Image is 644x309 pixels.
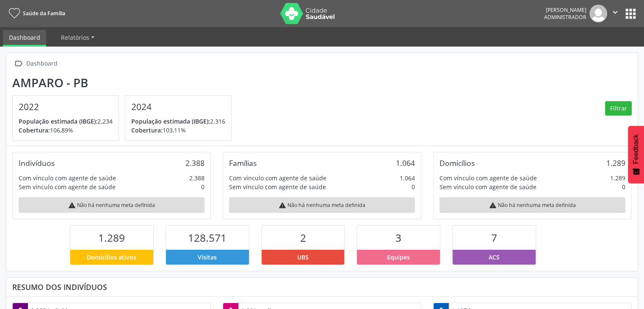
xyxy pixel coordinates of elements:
[19,117,113,126] p: 2.234
[131,126,163,134] span: Cobertura:
[300,231,306,245] span: 2
[439,182,536,191] div: Sem vínculo com agente de saúde
[12,58,59,70] a:  Dashboard
[68,201,76,209] i: warning
[189,174,205,182] div: 2.388
[395,231,401,245] span: 3
[12,58,25,70] i: 
[489,253,500,262] span: ACS
[19,126,50,134] span: Cobertura:
[589,5,607,22] img: img
[439,174,537,182] div: Com vínculo com agente de saúde
[19,117,97,125] span: População estimada (IBGE):
[544,6,586,14] div: [PERSON_NAME]
[387,253,410,262] span: Equipes
[55,30,100,45] a: Relatórios
[439,158,475,168] div: Domicílios
[628,126,644,183] button: Feedback - Mostrar pesquisa
[607,5,623,22] button: 
[489,201,497,209] i: warning
[87,253,136,262] span: Domicílios ativos
[188,231,227,245] span: 128.571
[229,158,257,168] div: Famílias
[279,201,286,209] i: warning
[544,14,586,21] span: Administrador
[3,30,46,47] a: Dashboard
[622,182,625,191] div: 0
[131,117,210,125] span: População estimada (IBGE):
[131,126,225,135] p: 103,11%
[229,182,326,191] div: Sem vínculo com agente de saúde
[19,126,113,135] p: 106,89%
[439,197,625,213] div: Não há nenhuma meta definida
[19,158,55,168] div: Indivíduos
[198,253,217,262] span: Visitas
[25,58,59,70] div: Dashboard
[605,101,632,116] button: Filtrar
[297,253,309,262] span: UBS
[19,102,113,112] h4: 2022
[400,174,415,182] div: 1.064
[412,182,415,191] div: 0
[131,117,225,126] p: 2.316
[229,197,415,213] div: Não há nenhuma meta definida
[491,231,497,245] span: 7
[396,158,415,168] div: 1.064
[98,231,125,245] span: 1.289
[12,76,238,90] div: Amparo - PB
[61,33,89,41] span: Relatórios
[131,102,225,112] h4: 2024
[12,282,632,292] div: Resumo dos indivíduos
[23,10,65,17] span: Saúde da Família
[611,8,620,17] i: 
[19,174,116,182] div: Com vínculo com agente de saúde
[623,6,638,21] button: apps
[6,6,65,20] a: Saúde da Família
[201,182,205,191] div: 0
[229,174,326,182] div: Com vínculo com agente de saúde
[19,197,205,213] div: Não há nenhuma meta definida
[185,158,205,168] div: 2.388
[610,174,625,182] div: 1.289
[19,182,116,191] div: Sem vínculo com agente de saúde
[606,158,625,168] div: 1.289
[632,134,640,164] span: Feedback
